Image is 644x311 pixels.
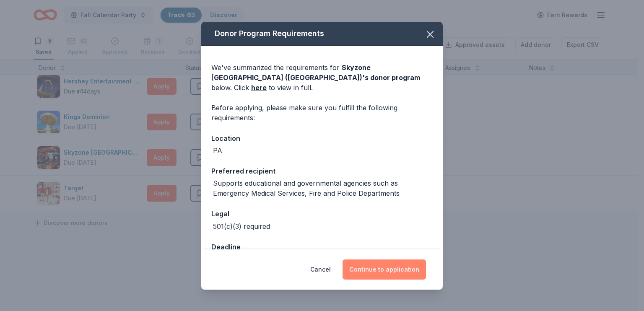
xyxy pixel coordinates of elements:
[211,208,433,219] div: Legal
[211,166,433,176] div: Preferred recipient
[211,62,433,93] div: We've summarized the requirements for below. Click to view in full.
[211,133,433,144] div: Location
[343,259,426,280] button: Continue to application
[213,145,222,155] div: PA
[213,178,433,198] div: Supports educational and governmental agencies such as Emergency Medical Services, Fire and Polic...
[211,103,433,123] div: Before applying, please make sure you fulfill the following requirements:
[251,83,267,93] a: here
[213,221,270,231] div: 501(c)(3) required
[201,22,443,46] div: Donor Program Requirements
[211,241,433,252] div: Deadline
[310,259,331,280] button: Cancel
